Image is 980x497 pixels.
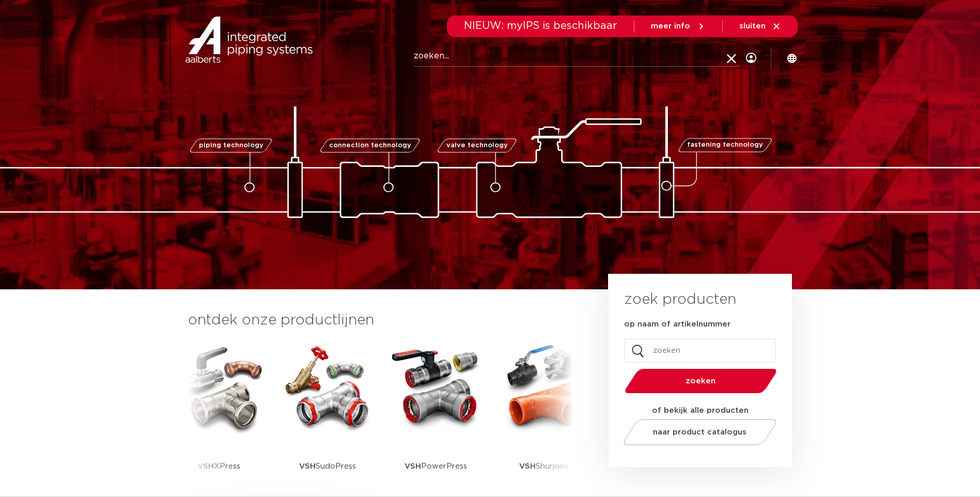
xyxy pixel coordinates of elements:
[739,22,766,30] span: sluiten
[405,462,421,470] strong: VSH
[188,310,573,331] h3: ontdek onze productlijnen
[624,339,776,363] input: zoeken
[620,368,781,394] button: zoeken
[653,428,746,436] span: naar product catalogus
[197,462,214,470] strong: VSH
[329,142,411,149] span: connection technology
[651,377,750,385] span: zoeken
[299,462,316,470] strong: VSH
[624,289,736,310] h3: zoek producten
[620,419,779,445] a: naar product catalogus
[687,142,763,149] span: fastening technology
[624,319,730,330] label: op naam of artikelnummer
[739,22,781,31] a: sluiten
[746,37,756,79] div: my IPS
[651,22,706,31] a: meer info
[652,407,749,414] strong: of bekijk alle producten
[651,22,690,30] span: meer info
[464,21,617,31] span: NIEUW: myIPS is beschikbaar
[519,462,536,470] strong: VSH
[199,142,263,149] span: piping technology
[414,46,739,67] input: zoeken...
[446,142,508,149] span: valve technology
